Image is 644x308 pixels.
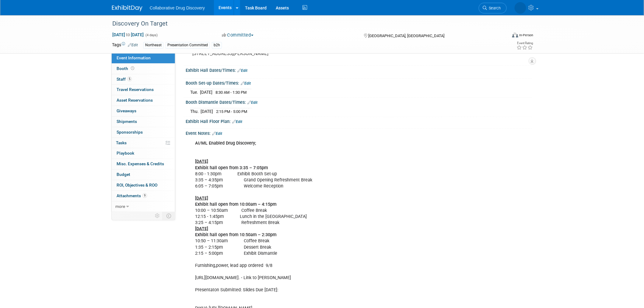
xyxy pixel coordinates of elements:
[130,66,135,71] span: Booth not reserved yet
[112,148,175,159] a: Playbook
[112,106,175,116] a: Giveaways
[195,232,276,237] b: Exhibit hall open from 10:50am – 2:30pm
[112,191,175,201] a: Attachments9
[117,108,136,113] span: Giveaways
[190,89,200,95] td: Tue.
[195,159,208,164] u: [DATE]
[186,129,532,137] div: Event Notes:
[519,33,534,37] div: In-Person
[112,32,144,37] span: [DATE] [DATE]
[112,159,175,169] a: Misc. Expenses & Credits
[117,98,153,103] span: Asset Reservations
[112,95,175,106] a: Asset Reservations
[515,2,526,14] img: Ralf Felsner
[198,202,276,207] b: xhibit hall open from 10:00am – 4:15pm
[127,77,132,81] span: 5
[112,5,142,11] img: ExhibitDay
[212,42,222,48] div: b2h
[117,172,130,177] span: Budget
[237,68,247,73] a: Edit
[216,109,247,114] span: 2:15 PM - 5:00 PM
[117,130,143,135] span: Sponsorships
[201,108,213,114] td: [DATE]
[112,170,175,180] a: Budget
[117,77,132,82] span: Staff
[212,131,222,136] a: Edit
[163,212,175,220] td: Toggle Event Tabs
[117,87,154,92] span: Travel Reservations
[112,138,175,148] a: Tasks
[166,42,210,48] div: Presentation Committed
[368,33,444,38] span: [GEOGRAPHIC_DATA], [GEOGRAPHIC_DATA]
[190,108,201,114] td: Thu.
[112,74,175,85] a: Staff5
[232,120,242,124] a: Edit
[247,100,257,105] a: Edit
[112,42,138,49] td: Tags
[112,180,175,191] a: ROI, Objectives & ROO
[112,53,175,63] a: Event Information
[186,117,532,125] div: Exhibit Hall Floor Plan:
[117,183,157,187] span: ROI, Objectives & ROO
[128,43,138,47] a: Edit
[110,18,498,29] div: Discovery On Target
[186,79,532,86] div: Booth Set-up Dates/Times:
[116,140,127,145] span: Tasks
[195,226,208,231] u: [DATE]
[112,117,175,127] a: Shipments
[195,165,268,170] b: Exhibit hall open from 3:35 – 7:05pm
[142,193,147,198] span: 9
[152,212,163,220] td: Personalize Event Tab Strip
[192,51,323,56] pre: [STREET_ADDRESS][PERSON_NAME]
[200,89,212,95] td: [DATE]
[112,64,175,74] a: Booth
[186,98,532,106] div: Booth Dismantle Dates/Times:
[512,33,518,37] img: Format-Inperson.png
[471,32,534,41] div: Event Format
[195,202,198,207] b: E
[117,55,151,60] span: Event Information
[220,32,256,38] button: Committed
[195,141,256,146] b: AI/ML Enabled Drug Discovery;
[487,6,501,10] span: Search
[125,32,131,37] span: to
[517,42,533,45] div: Event Rating
[112,85,175,95] a: Travel Reservations
[479,3,507,13] a: Search
[195,196,208,201] u: [DATE]
[150,5,205,10] span: Collaborative Drug Discovery
[117,66,135,71] span: Booth
[186,66,532,74] div: Exhibit Hall Dates/Times:
[145,33,158,37] span: (4 days)
[241,81,251,86] a: Edit
[143,42,163,48] div: Northeast
[117,193,147,198] span: Attachments
[112,201,175,212] a: more
[215,90,247,95] span: 8:30 AM - 1:30 PM
[117,151,134,156] span: Playbook
[112,127,175,138] a: Sponsorships
[117,161,164,166] span: Misc. Expenses & Credits
[115,204,125,209] span: more
[117,119,137,124] span: Shipments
